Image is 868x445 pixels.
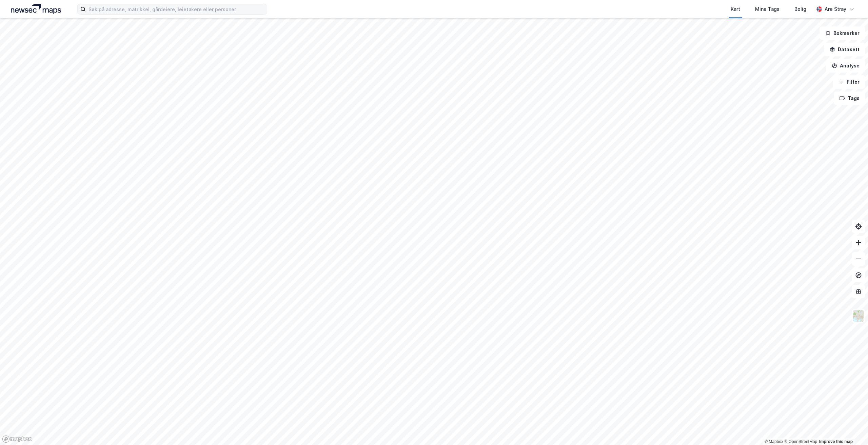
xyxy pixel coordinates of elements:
[826,59,865,73] button: Analyse
[731,5,740,13] div: Kart
[794,5,806,13] div: Bolig
[765,439,783,444] a: Mapbox
[834,92,865,105] button: Tags
[834,412,868,445] iframe: Chat Widget
[86,4,267,14] input: Søk på adresse, matrikkel, gårdeiere, leietakere eller personer
[755,5,780,13] div: Mine Tags
[11,4,61,14] img: logo.a4113a55bc3d86da70a041830d287a7e.svg
[824,43,865,56] button: Datasett
[852,309,865,322] img: Z
[784,439,817,444] a: OpenStreetMap
[825,5,846,13] div: Are Stray
[833,75,865,89] button: Filter
[820,26,865,40] button: Bokmerker
[819,439,853,444] a: Improve this map
[2,435,32,443] a: Mapbox homepage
